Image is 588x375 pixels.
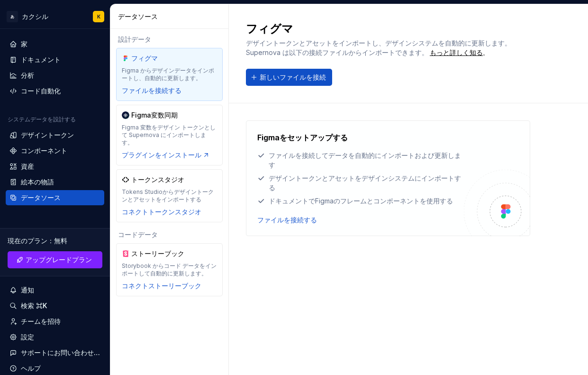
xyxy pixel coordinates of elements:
[21,146,67,155] font: コンポーネント
[260,73,326,81] font: 新しいファイルを接続
[131,54,158,62] font: フィグマ
[54,237,67,245] font: 無料
[269,151,461,169] font: ファイルを接続してデータを自動的にインポートおよび更新します
[116,243,223,296] a: ストーリーブックStorybook からコード データをインポートして自動的に更新します。コネクトストーリーブック
[118,12,158,20] font: データソース
[122,188,214,203] font: Tokens Studioからデザイントークンとアセットをインポートする
[6,83,104,99] a: コード自動化
[122,281,201,291] button: コネクトストーリーブック
[122,86,181,94] font: ファイルを接続する
[21,364,41,372] font: ヘルプ
[6,143,104,158] a: コンポーネント
[246,39,511,56] font: デザイントークンとアセットをインポートし、デザインシステムを自動的に更新します。Supernova は以下の接続ファイルからインポートできます。
[21,71,34,79] font: 分析
[430,48,483,57] a: もっと詳しく知る
[6,345,104,360] button: サポートにお問い合わせください
[6,283,104,298] button: 通知
[430,48,483,56] font: もっと詳しく知る
[116,48,223,101] a: フィグマFigma からデザインデータをインポートし、自動的に更新します。ファイルを接続する
[21,55,61,64] font: ドキュメント
[21,87,61,95] font: コード自動化
[21,302,47,310] font: 検索 ⌘K
[116,169,223,222] a: トークンスタジオTokens Studioからデザイントークンとアセットをインポートするコネクトトークンスタジオ
[122,124,216,146] font: Figma 変数をデザイン トークンとして Supernova にインポートします。
[21,131,74,139] font: デザイントークン
[21,317,61,325] font: チームを招待
[21,40,27,48] font: 家
[21,178,54,186] font: 絵本の物語
[22,12,48,20] font: カクシル
[131,175,184,183] font: トークンスタジオ
[6,314,104,329] a: チームを招待
[21,286,34,294] font: 通知
[122,86,181,95] button: ファイルを接続する
[116,105,223,165] a: Figma変数同期Figma 変数をデザイン トークンとして Supernova にインポートします。プラグインをインストール
[122,151,201,159] font: プラグインをインストール
[26,256,92,264] font: アップグレードプラン
[6,298,104,313] button: 検索 ⌘K
[122,207,201,217] button: コネクトトークンスタジオ
[122,208,201,216] font: コネクトトークンスタジオ
[6,159,104,174] a: 資産
[6,329,104,345] a: 設定
[6,37,104,52] a: 家
[6,128,104,143] a: デザイントークン
[257,215,317,225] button: ファイルを接続する
[269,197,453,205] font: ドキュメントでFigmaのフレームとコンポーネントを使用する
[118,230,158,238] font: コードデータ
[2,6,108,27] button: あカクシルK
[8,237,47,245] font: 現在のプラン
[122,67,214,82] font: Figma からデザインデータをインポートし、自動的に更新します。
[47,237,54,245] font: ：
[6,174,104,190] a: 絵本の物語
[8,251,102,268] button: アップグレードプラン
[6,190,104,205] a: データソース
[122,150,210,160] button: プラグインをインストール
[6,68,104,83] a: 分析
[131,249,184,257] font: ストーリーブック
[21,333,34,341] font: 設定
[21,348,120,357] font: サポートにお問い合わせください
[21,162,34,170] font: 資産
[118,35,151,43] font: 設計データ
[269,174,461,192] font: デザイントークンとアセットをデザインシステムにインポートする
[131,111,178,119] font: Figma変数同期
[122,262,217,277] font: Storybook からコード データをインポートして自動的に更新します。
[483,49,488,56] font: 。
[21,193,61,201] font: データソース
[8,116,76,123] font: システムデータを設計する
[10,14,14,19] font: あ
[257,133,348,142] font: Figmaをセットアップする
[246,22,293,36] font: フィグマ
[97,14,100,19] font: K
[122,282,201,290] font: コネクトストーリーブック
[257,216,317,224] font: ファイルを接続する
[6,52,104,67] a: ドキュメント
[246,69,332,86] button: 新しいファイルを接続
